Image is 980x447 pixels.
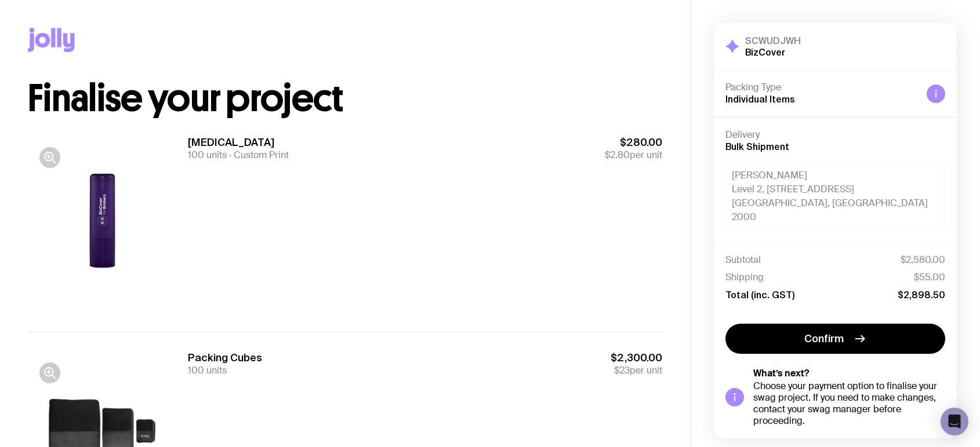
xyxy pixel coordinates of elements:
[941,408,968,435] div: Open Intercom Messenger
[605,135,662,149] span: $280.00
[614,364,630,376] span: $23
[188,351,262,365] h3: Packing Cubes
[188,149,227,161] span: 100 units
[725,129,945,141] h4: Delivery
[804,332,844,346] span: Confirm
[605,149,662,161] span: per unit
[188,135,289,149] h3: [MEDICAL_DATA]
[901,254,945,266] span: $2,580.00
[28,80,662,117] h1: Finalise your project
[725,162,945,230] div: [PERSON_NAME] Level 2, [STREET_ADDRESS] [GEOGRAPHIC_DATA], [GEOGRAPHIC_DATA] 2000
[227,149,289,161] span: Custom Print
[611,365,662,376] span: per unit
[745,35,801,46] h3: SCWUDJWH
[725,272,764,283] span: Shipping
[725,141,789,152] span: Bulk Shipment
[753,380,945,427] div: Choose your payment option to finalise your swag project. If you need to make changes, contact yo...
[725,324,945,354] button: Confirm
[605,149,630,161] span: $2.80
[725,254,761,266] span: Subtotal
[725,289,794,301] span: Total (inc. GST)
[914,272,945,283] span: $55.00
[611,351,662,365] span: $2,300.00
[725,94,795,104] span: Individual Items
[725,82,917,93] h4: Packing Type
[745,46,801,58] h2: BizCover
[898,289,945,301] span: $2,898.50
[753,368,945,379] h5: What’s next?
[188,364,227,376] span: 100 units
